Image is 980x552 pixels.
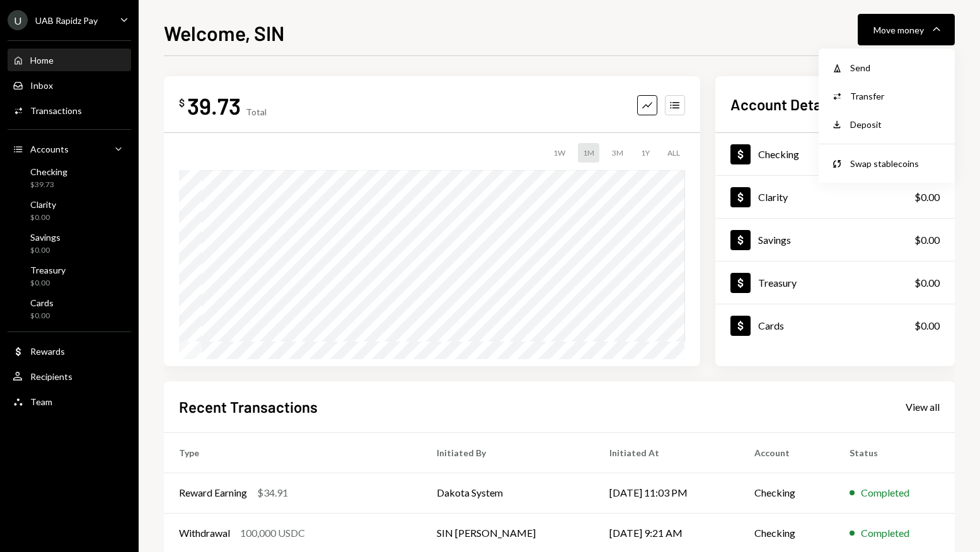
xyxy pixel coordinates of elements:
div: Transactions [30,105,82,116]
div: U [8,10,28,30]
div: 1M [578,143,599,163]
h2: Account Details [730,94,837,115]
a: Savings$0.00 [8,228,131,258]
div: Reward Earning [179,485,247,500]
div: Accounts [30,144,69,154]
div: ALL [662,143,685,163]
a: Checking$39.73 [8,163,131,193]
div: Deposit [850,118,942,131]
th: Initiated By [422,432,594,473]
div: UAB Rapidz Pay [35,15,98,26]
div: Cards [30,297,54,308]
td: Dakota System [422,473,594,513]
a: Inbox [8,74,131,96]
div: View all [906,401,940,413]
td: [DATE] 11:03 PM [594,473,739,513]
div: Send [850,61,942,74]
a: Transactions [8,99,131,122]
div: Move money [873,23,924,37]
button: Move money [858,14,955,45]
a: Cards$0.00 [8,294,131,324]
a: Savings$0.00 [715,219,955,261]
div: $ [179,96,185,109]
th: Account [739,432,834,473]
div: Treasury [758,277,797,289]
div: $0.00 [30,311,54,321]
div: 3M [607,143,628,163]
th: Initiated At [594,432,739,473]
div: Team [30,396,52,407]
a: View all [906,400,940,413]
div: $0.00 [914,275,940,290]
div: 100,000 USDC [240,526,305,541]
div: $39.73 [30,180,67,190]
div: $0.00 [914,318,940,333]
div: Cards [758,319,784,331]
div: Clarity [30,199,56,210]
a: Clarity$0.00 [715,176,955,218]
a: Recipients [8,365,131,388]
div: Recipients [30,371,72,382]
a: Home [8,49,131,71]
div: Checking [758,148,799,160]
div: Treasury [30,265,66,275]
div: Checking [30,166,67,177]
a: Accounts [8,137,131,160]
h2: Recent Transactions [179,396,318,417]
a: Team [8,390,131,413]
div: $0.00 [30,212,56,223]
div: $0.00 [914,233,940,248]
div: 39.73 [187,91,241,120]
h1: Welcome, SIN [164,20,284,45]
div: Home [30,55,54,66]
a: Rewards [8,340,131,362]
div: Completed [861,485,909,500]
div: Swap stablecoins [850,157,942,170]
td: Checking [739,473,834,513]
div: Withdrawal [179,526,230,541]
div: Rewards [30,346,65,357]
div: 1Y [636,143,655,163]
a: Checking$39.73 [715,133,955,175]
div: Savings [30,232,61,243]
a: Treasury$0.00 [715,262,955,304]
div: Inbox [30,80,53,91]
div: $0.00 [30,245,61,256]
div: Completed [861,526,909,541]
th: Status [834,432,955,473]
a: Clarity$0.00 [8,195,131,226]
div: $34.91 [257,485,288,500]
div: Clarity [758,191,788,203]
div: 1W [548,143,570,163]
div: Savings [758,234,791,246]
a: Cards$0.00 [715,304,955,347]
div: $0.00 [30,278,66,289]
div: Transfer [850,89,942,103]
div: $0.00 [914,190,940,205]
div: Total [246,106,267,117]
th: Type [164,432,422,473]
a: Treasury$0.00 [8,261,131,291]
